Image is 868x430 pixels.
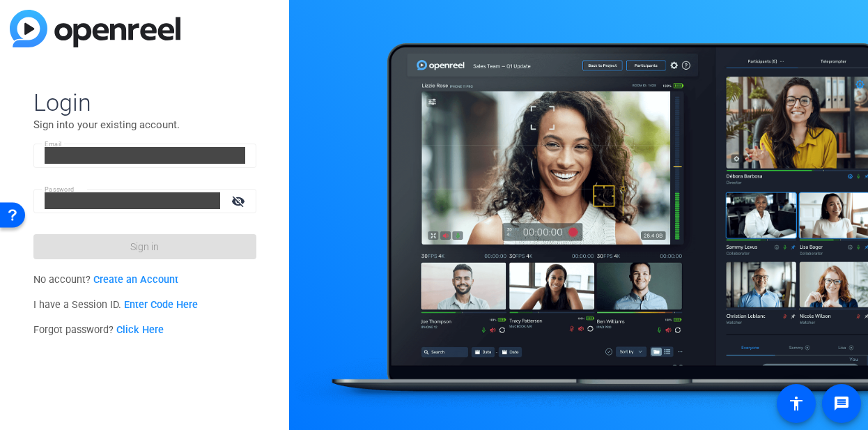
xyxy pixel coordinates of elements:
[33,274,179,286] span: No account?
[45,147,245,164] input: Enter Email Address
[45,185,75,193] mat-label: Password
[116,324,164,336] a: Click Here
[10,10,180,47] img: blue-gradient.svg
[788,395,805,412] mat-icon: accessibility
[33,117,256,132] p: Sign into your existing account.
[33,299,199,311] span: I have a Session ID.
[223,191,256,211] mat-icon: visibility_off
[124,299,198,311] a: Enter Code Here
[45,140,62,148] mat-label: Email
[833,395,850,412] mat-icon: message
[33,324,164,336] span: Forgot password?
[93,274,178,286] a: Create an Account
[33,88,256,117] span: Login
